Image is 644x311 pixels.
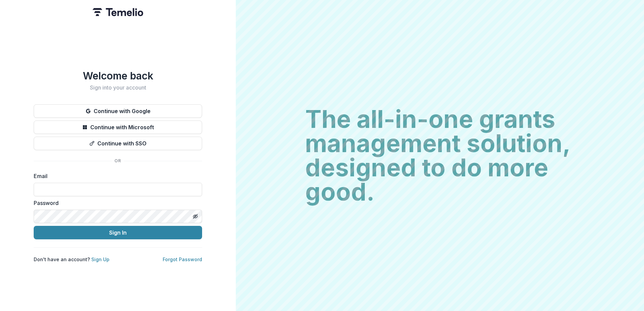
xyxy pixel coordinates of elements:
label: Password [34,199,198,207]
label: Email [34,172,198,180]
button: Continue with Microsoft [34,120,202,134]
button: Continue with SSO [34,137,202,150]
img: Temelio [93,8,143,16]
h2: Sign into your account [34,84,202,91]
a: Forgot Password [163,256,202,262]
h1: Welcome back [34,70,202,82]
button: Sign In [34,226,202,239]
a: Sign Up [91,256,109,262]
button: Toggle password visibility [190,211,201,222]
p: Don't have an account? [34,256,109,263]
button: Continue with Google [34,104,202,118]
